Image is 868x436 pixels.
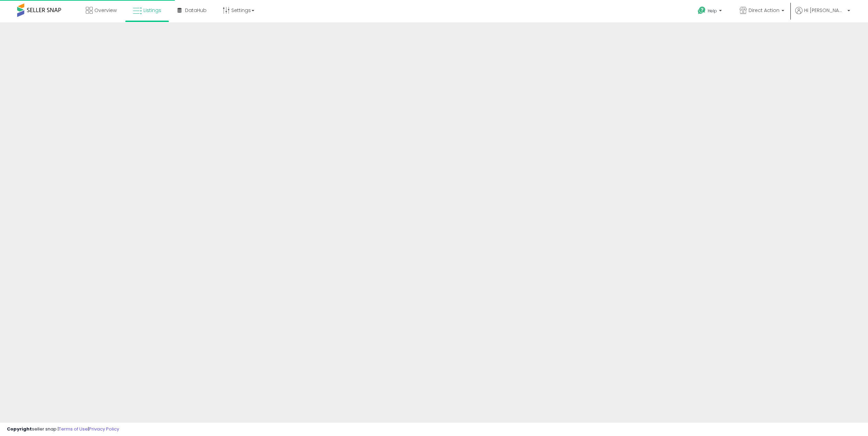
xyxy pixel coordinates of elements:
span: Overview [94,7,117,14]
i: Get Help [697,6,706,15]
span: DataHub [185,7,207,14]
span: Listings [143,7,161,14]
a: Hi [PERSON_NAME] [795,7,850,22]
a: Help [692,1,729,22]
span: Hi [PERSON_NAME] [804,7,845,14]
span: Help [708,8,717,14]
span: Direct Action [749,7,779,14]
